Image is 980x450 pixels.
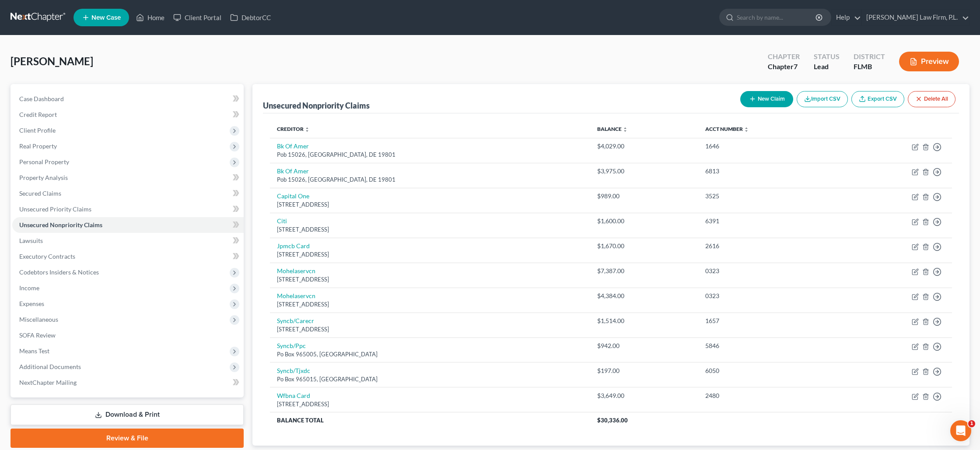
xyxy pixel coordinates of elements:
[597,341,691,350] div: $942.00
[908,91,955,107] button: Delete All
[169,10,226,25] a: Client Portal
[19,316,58,323] span: Miscellaneous
[597,391,691,400] div: $3,649.00
[277,400,583,408] div: [STREET_ADDRESS]
[19,158,69,165] span: Personal Property
[10,404,244,425] a: Download & Print
[597,316,691,325] div: $1,514.00
[597,242,691,250] div: $1,670.00
[597,417,628,424] span: $30,336.00
[19,237,43,244] span: Lawsuits
[12,186,244,201] a: Secured Claims
[597,292,691,300] div: $4,384.00
[277,126,310,132] a: Creditor unfold_more
[270,412,590,428] th: Balance Total
[19,284,39,292] span: Income
[277,317,314,324] a: Syncb/Carecr
[19,379,77,386] span: NextChapter Mailing
[304,127,310,132] i: unfold_more
[91,14,121,21] span: New Case
[705,391,831,400] div: 2480
[277,167,309,175] a: Bk Of Amer
[19,347,49,355] span: Means Test
[226,10,275,25] a: DebtorCC
[705,217,831,225] div: 6391
[705,341,831,350] div: 5846
[862,10,969,25] a: [PERSON_NAME] Law Firm, P.L.
[797,91,848,107] button: Import CSV
[12,217,244,233] a: Unsecured Nonpriority Claims
[794,62,798,70] span: 7
[277,350,583,359] div: Po Box 965005, [GEOGRAPHIC_DATA]
[277,267,315,274] a: Mohelaservcn
[277,325,583,334] div: [STREET_ADDRESS]
[19,205,91,213] span: Unsecured Priority Claims
[277,342,306,349] a: Syncb/Ppc
[12,170,244,186] a: Property Analysis
[12,107,244,123] a: Credit Report
[854,62,885,72] div: FLMB
[705,316,831,325] div: 1657
[277,275,583,284] div: [STREET_ADDRESS]
[19,127,56,134] span: Client Profile
[19,111,57,118] span: Credit Report
[19,331,56,339] span: SOFA Review
[277,142,309,150] a: Bk Of Amer
[597,267,691,275] div: $7,387.00
[705,142,831,151] div: 1646
[623,127,628,132] i: unfold_more
[19,174,68,181] span: Property Analysis
[19,95,64,102] span: Case Dashboard
[277,225,583,234] div: [STREET_ADDRESS]
[744,127,749,132] i: unfold_more
[277,151,583,159] div: Pob 15026, [GEOGRAPHIC_DATA], DE 19801
[19,253,75,260] span: Executory Contracts
[277,292,315,299] a: Mohelaservcn
[12,91,244,107] a: Case Dashboard
[597,142,691,151] div: $4,029.00
[277,392,310,399] a: Wfbna Card
[814,52,840,62] div: Status
[19,268,99,276] span: Codebtors Insiders & Notices
[277,192,309,200] a: Capital One
[854,52,885,62] div: District
[968,420,975,427] span: 1
[768,62,800,72] div: Chapter
[597,366,691,375] div: $197.00
[705,242,831,250] div: 2616
[597,192,691,200] div: $989.00
[10,55,93,67] span: [PERSON_NAME]
[277,300,583,309] div: [STREET_ADDRESS]
[277,176,583,184] div: Pob 15026, [GEOGRAPHIC_DATA], DE 19801
[19,300,44,307] span: Expenses
[950,420,971,441] iframe: Intercom live chat
[737,9,817,25] input: Search by name...
[277,242,310,250] a: Jpmcb Card
[832,10,861,25] a: Help
[19,142,57,150] span: Real Property
[132,10,169,25] a: Home
[19,190,61,197] span: Secured Claims
[705,292,831,300] div: 0323
[277,367,310,374] a: Syncb/Tjxdc
[597,167,691,176] div: $3,975.00
[705,366,831,375] div: 6050
[705,126,749,132] a: Acct Number unfold_more
[12,327,244,343] a: SOFA Review
[705,167,831,176] div: 6813
[12,249,244,264] a: Executory Contracts
[851,91,904,107] a: Export CSV
[705,192,831,200] div: 3525
[740,91,793,107] button: New Claim
[12,201,244,217] a: Unsecured Priority Claims
[10,429,244,448] a: Review & File
[12,375,244,390] a: NextChapter Mailing
[814,62,840,72] div: Lead
[19,221,102,229] span: Unsecured Nonpriority Claims
[277,200,583,209] div: [STREET_ADDRESS]
[277,217,287,225] a: Citi
[597,126,628,132] a: Balance unfold_more
[705,267,831,275] div: 0323
[899,52,959,71] button: Preview
[597,217,691,225] div: $1,600.00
